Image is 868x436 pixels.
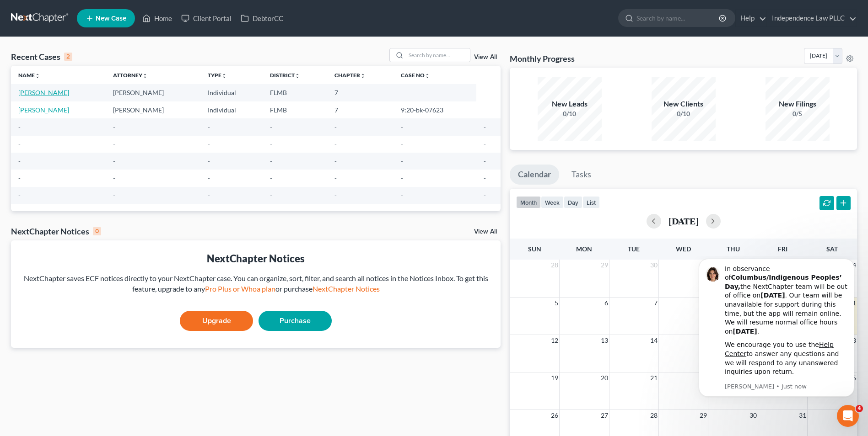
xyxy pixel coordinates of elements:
span: - [208,191,210,199]
span: - [270,157,272,165]
div: 0/5 [766,109,830,118]
span: - [113,191,115,199]
span: - [334,140,337,148]
a: Districtunfold_more [270,72,300,79]
span: 28 [550,260,559,271]
a: Case Nounfold_more [401,72,430,79]
span: - [208,123,210,131]
h2: [DATE] [669,216,699,226]
span: - [208,157,210,165]
span: - [334,174,337,182]
a: Upgrade [180,311,253,331]
span: - [113,140,115,148]
i: unfold_more [35,73,40,79]
input: Search by name... [406,48,470,62]
a: Chapterunfold_more [334,72,366,79]
span: 26 [550,410,559,421]
div: NextChapter saves ECF notices directly to your NextChapter case. You can organize, sort, filter, ... [18,273,493,294]
input: Search by name... [636,10,720,27]
span: 14 [649,335,658,346]
span: - [401,123,403,131]
iframe: Intercom notifications message [685,256,868,431]
span: - [484,191,486,199]
i: unfold_more [295,73,300,79]
div: 0/10 [652,109,716,118]
span: - [334,123,337,131]
a: Client Portal [177,10,236,27]
td: 9:20-bk-07623 [394,101,476,118]
i: unfold_more [221,73,227,79]
span: 29 [600,260,609,271]
span: - [401,140,403,148]
span: 6 [604,298,609,308]
span: - [18,174,21,182]
span: - [401,157,403,165]
span: - [113,174,115,182]
button: week [541,196,564,208]
span: - [18,140,21,148]
span: - [113,123,115,131]
div: 2 [64,53,72,61]
a: Nameunfold_more [18,72,40,79]
span: - [401,191,403,199]
div: New Filings [766,99,830,109]
a: Help [736,10,766,27]
span: 27 [600,410,609,421]
span: Thu [727,245,740,253]
td: Individual [200,84,263,101]
a: Calendar [510,165,559,185]
button: month [516,196,541,208]
i: unfold_more [425,73,430,79]
span: - [334,157,337,165]
span: - [484,140,486,148]
span: 20 [600,372,609,383]
span: Sat [826,245,838,253]
a: Purchase [259,311,332,331]
span: - [18,191,21,199]
div: New Leads [538,99,602,109]
span: 13 [600,335,609,346]
h3: Monthly Progress [510,53,575,64]
span: Wed [676,245,691,253]
button: list [582,196,600,208]
a: Attorneyunfold_more [113,72,148,79]
span: - [113,157,115,165]
span: Mon [576,245,592,253]
td: 7 [327,84,394,101]
div: 0/10 [538,109,602,118]
a: Independence Law PLLC [767,10,857,27]
i: unfold_more [360,73,366,79]
div: Recent Cases [11,51,72,62]
span: 30 [649,260,658,271]
span: - [208,174,210,182]
span: - [484,157,486,165]
td: FLMB [263,84,328,101]
span: - [270,191,272,199]
td: [PERSON_NAME] [106,101,200,118]
span: - [334,191,337,199]
td: [PERSON_NAME] [106,84,200,101]
span: Sun [528,245,541,253]
span: 21 [649,372,658,383]
a: Typeunfold_more [208,72,227,79]
span: New Case [96,15,126,22]
div: NextChapter Notices [11,226,101,237]
div: 0 [93,227,101,235]
span: Tue [628,245,640,253]
a: DebtorCC [236,10,288,27]
a: [PERSON_NAME] [18,106,69,114]
span: 4 [856,405,863,412]
a: [PERSON_NAME] [18,89,69,96]
a: Tasks [563,165,599,185]
span: 5 [554,298,559,308]
span: 7 [653,298,658,308]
